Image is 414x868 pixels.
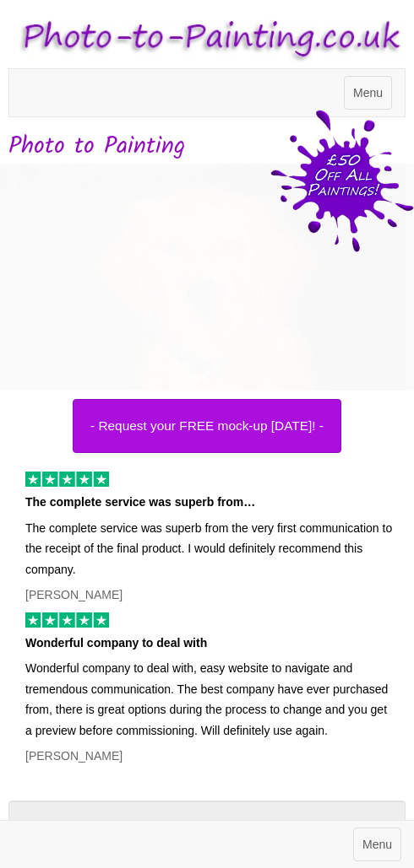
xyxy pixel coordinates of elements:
[270,110,414,252] img: 50 pound price drop
[25,518,393,580] p: The complete service was superb from the very first communication to the receipt of the final pro...
[8,134,406,160] h1: Photo to Painting
[353,86,383,100] span: Menu
[8,8,406,68] img: Photo to Painting
[25,633,393,654] p: Wonderful company to deal with
[25,746,393,767] p: [PERSON_NAME]
[362,838,392,851] span: Menu
[25,472,109,487] img: 5 of out 5 stars
[25,612,109,628] img: 5 of out 5 stars
[25,658,393,741] p: Wonderful company to deal with, easy website to navigate and tremendous communication. The best c...
[25,585,393,606] p: [PERSON_NAME]
[25,492,393,513] p: The complete service was superb from…
[73,399,341,453] button: - Request your FREE mock-up [DATE]! -
[353,828,401,861] button: Menu
[344,76,392,110] button: Menu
